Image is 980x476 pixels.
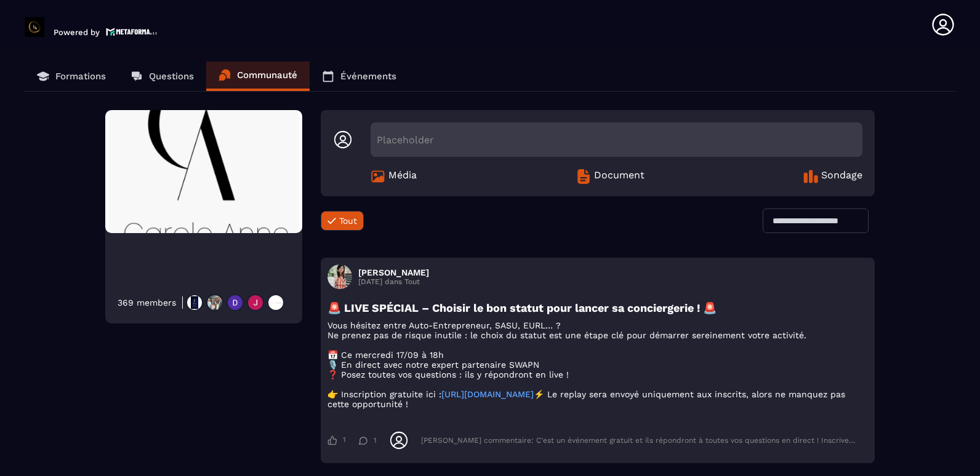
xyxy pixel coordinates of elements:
img: https://production-metaforma-bucket.s3.fr-par.scw.cloud/production-metaforma-bucket/users/Septemb... [227,294,244,311]
p: Powered by [54,28,100,37]
span: 1 [343,435,346,445]
p: Vous hésitez entre Auto-Entrepreneur, SASU, EURL… ? Ne prenez pas de risque inutile : le choix du... [327,320,868,409]
p: [DATE] dans Tout [358,277,429,286]
h3: [PERSON_NAME] [358,268,429,277]
p: Événements [340,71,396,82]
div: Placeholder [371,122,862,157]
p: Communauté [237,69,297,81]
span: Sondage [821,169,862,184]
div: 369 members [118,298,176,307]
p: Formations [55,71,106,82]
span: Document [594,169,645,184]
p: Questions [149,71,194,82]
span: Tout [339,216,357,226]
img: https://production-metaforma-bucket.s3.fr-par.scw.cloud/production-metaforma-bucket/users/May2025... [186,294,203,311]
a: Communauté [206,61,310,91]
img: https://production-metaforma-bucket.s3.fr-par.scw.cloud/production-metaforma-bucket/users/Septemb... [267,294,284,311]
a: [URL][DOMAIN_NAME] [441,389,534,399]
h3: 🚨 LIVE SPÉCIAL – Choisir le bon statut pour lancer sa conciergerie ! 🚨 [327,301,868,314]
a: Questions [118,61,206,91]
img: logo [106,26,158,37]
img: https://production-metaforma-bucket.s3.fr-par.scw.cloud/production-metaforma-bucket/users/May2025... [247,294,264,311]
img: logo-branding [25,17,44,37]
a: Formations [25,61,118,91]
img: https://production-metaforma-bucket.s3.fr-par.scw.cloud/production-metaforma-bucket/users/August2... [206,294,223,311]
span: Média [388,169,417,184]
img: Community background [105,110,302,233]
div: [PERSON_NAME] commentaire: C'est un événement gratuit et ils répondront à toutes vos questions en... [421,436,856,445]
span: 1 [374,436,377,445]
a: Événements [310,61,409,91]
